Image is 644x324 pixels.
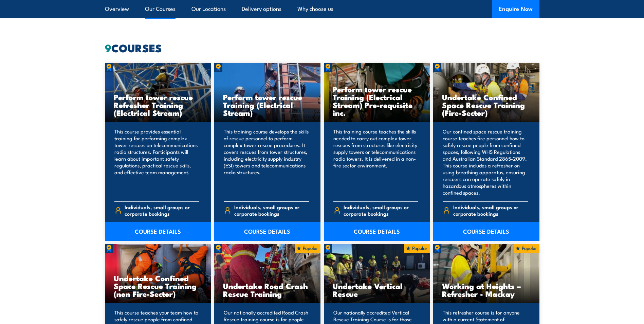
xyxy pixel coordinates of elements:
[125,204,199,217] span: Individuals, small groups or corporate bookings
[105,43,539,52] h2: COURSES
[442,93,531,116] h3: Undertake Confined Space Rescue Training (Fire-Sector)
[442,282,531,298] h3: Working at Heights – Refresher - Mackay
[224,128,309,196] p: This training course develops the skills of rescue personnel to perform complex tower rescue proc...
[333,128,419,196] p: This training course teaches the skills needed to carry out complex tower rescues from structures...
[433,222,539,241] a: COURSE DETAILS
[114,128,200,196] p: This course provides essential training for performing complex tower rescues on telecommunication...
[114,93,202,116] h3: Perform tower rescue Refresher Training (Electrical Stream)
[105,39,111,56] strong: 9
[453,204,528,217] span: Individuals, small groups or corporate bookings
[223,93,312,116] h3: Perform tower rescue Training (Electrical Stream)
[443,128,528,196] p: Our confined space rescue training course teaches fire personnel how to safely rescue people from...
[114,274,202,298] h3: Undertake Confined Space Rescue Training (non Fire-Sector)
[234,204,309,217] span: Individuals, small groups or corporate bookings
[333,282,421,298] h3: Undertake Vertical Rescue
[333,85,421,116] h3: Perform tower rescue Training (Electrical Stream) Pre-requisite inc.
[105,222,211,241] a: COURSE DETAILS
[223,282,312,298] h3: Undertake Road Crash Rescue Training
[344,204,418,217] span: Individuals, small groups or corporate bookings
[324,222,430,241] a: COURSE DETAILS
[214,222,320,241] a: COURSE DETAILS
